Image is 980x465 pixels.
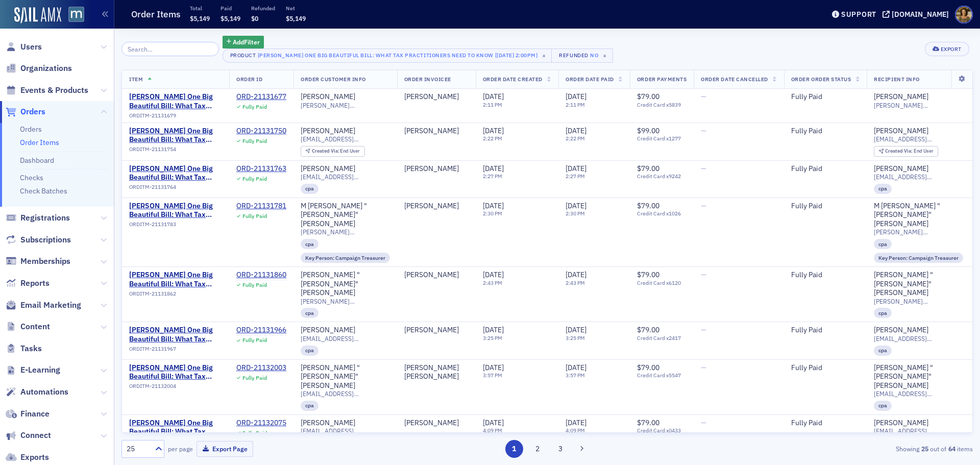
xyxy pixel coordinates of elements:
[301,173,390,181] span: [EMAIL_ADDRESS][DOMAIN_NAME]
[925,42,969,56] button: Export
[637,76,687,83] span: Order Payments
[301,127,355,136] a: [PERSON_NAME]
[483,210,502,217] time: 2:30 PM
[236,164,286,174] a: ORD-21131763
[590,52,598,59] div: No
[129,326,222,344] a: [PERSON_NAME] One Big Beautiful Bill: What Tax Practitioners Need to Know
[483,101,502,108] time: 2:11 PM
[20,343,42,354] span: Tasks
[404,164,459,174] a: [PERSON_NAME]
[637,363,659,372] span: $79.00
[242,430,267,436] div: Fully Paid
[404,326,469,335] span: Denise DeForge
[874,419,928,428] a: [PERSON_NAME]
[129,164,222,182] span: [PERSON_NAME] One Big Beautiful Bill: What Tax Practitioners Need to Know
[874,427,963,435] span: [EMAIL_ADDRESS][DOMAIN_NAME]
[233,37,260,46] span: Add Filter
[20,106,45,117] span: Orders
[791,271,860,280] div: Fully Paid
[540,51,549,60] span: ×
[236,127,286,136] div: ORD-21131750
[566,418,586,427] span: [DATE]
[258,50,538,60] div: [PERSON_NAME] One Big Beautiful Bill: What Tax Practitioners Need to Know [[DATE] 2:00pm]
[6,386,68,398] a: Automations
[404,92,469,102] span: Kimberly Chaney
[301,76,366,83] span: Order Customer Info
[874,346,892,356] div: cpa
[301,92,355,102] a: [PERSON_NAME]
[874,335,963,342] span: [EMAIL_ADDRESS][DOMAIN_NAME]
[483,173,502,180] time: 2:27 PM
[301,419,355,428] a: [PERSON_NAME]
[637,372,687,379] span: Credit Card x5547
[483,325,504,334] span: [DATE]
[20,156,54,165] a: Dashboard
[6,430,51,441] a: Connect
[791,363,860,373] div: Fully Paid
[404,127,469,136] span: Ryan Sorensen
[483,372,502,379] time: 3:57 PM
[566,279,585,286] time: 2:43 PM
[791,127,860,136] div: Fully Paid
[127,444,149,454] div: 25
[874,239,892,249] div: cpa
[236,202,286,211] a: ORD-21131781
[312,148,340,154] span: Created Via :
[404,202,459,211] a: [PERSON_NAME]
[286,5,306,12] p: Net
[20,41,42,53] span: Users
[404,202,469,211] span: Carole Wiedorfer
[236,419,286,428] a: ORD-21132075
[483,418,504,427] span: [DATE]
[637,325,659,334] span: $79.00
[874,228,963,236] span: [PERSON_NAME][EMAIL_ADDRESS][DOMAIN_NAME]
[701,126,706,135] span: —
[20,364,60,376] span: E-Learning
[892,10,949,19] div: [DOMAIN_NAME]
[874,298,963,305] span: [PERSON_NAME][EMAIL_ADDRESS][DOMAIN_NAME]
[404,76,451,83] span: Order Invoicee
[874,271,963,298] a: [PERSON_NAME] "[PERSON_NAME]" [PERSON_NAME]
[637,164,659,173] span: $79.00
[301,308,318,318] div: cpa
[404,127,459,136] a: [PERSON_NAME]
[701,270,706,279] span: —
[129,127,222,144] a: [PERSON_NAME] One Big Beautiful Bill: What Tax Practitioners Need to Know
[637,126,659,135] span: $99.00
[791,92,860,102] div: Fully Paid
[6,234,71,246] a: Subscriptions
[483,279,502,286] time: 2:43 PM
[301,427,390,435] span: [EMAIL_ADDRESS][DOMAIN_NAME]
[566,164,586,173] span: [DATE]
[874,308,892,318] div: cpa
[20,430,51,441] span: Connect
[404,271,469,280] span: Mike Febrey
[230,52,256,59] div: Product
[637,427,687,434] span: Credit Card x0433
[404,419,459,428] a: [PERSON_NAME]
[404,326,459,335] a: [PERSON_NAME]
[301,164,355,174] a: [PERSON_NAME]
[874,184,892,194] div: cpa
[483,334,502,341] time: 3:25 PM
[236,326,286,335] div: ORD-21131966
[483,76,543,83] span: Order Date Created
[20,63,72,74] span: Organizations
[701,92,706,101] span: —
[242,337,267,344] div: Fully Paid
[129,383,176,389] span: ORDITM-21132004
[14,7,61,23] img: SailAMX
[701,418,706,427] span: —
[566,135,585,142] time: 2:22 PM
[404,92,459,102] div: [PERSON_NAME]
[220,14,240,22] span: $5,149
[6,452,49,463] a: Exports
[551,48,613,63] button: RefundedNo×
[791,164,860,174] div: Fully Paid
[236,271,286,280] a: ORD-21131860
[637,418,659,427] span: $79.00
